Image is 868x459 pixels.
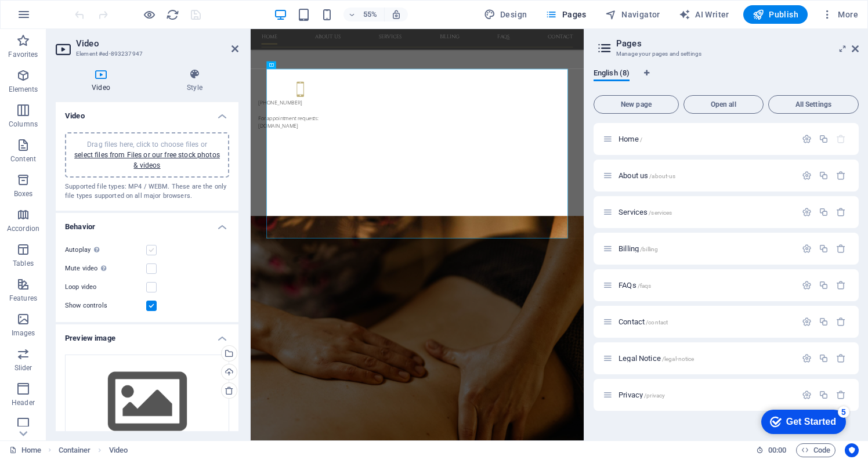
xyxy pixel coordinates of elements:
div: Duplicate [819,171,829,180]
div: Remove [836,244,846,254]
p: Content [10,154,36,164]
button: More [817,5,863,24]
div: Supported file types: MP4 / WEBM. These are the only file types supported on all major browsers. [65,182,229,201]
button: Code [796,443,836,457]
div: Get Started 5 items remaining, 0% complete [9,6,94,30]
span: 00 00 [768,443,786,457]
h4: Preview image [56,324,238,345]
div: Home/ [615,135,796,143]
p: Tables [13,259,34,268]
span: Open all [689,101,758,108]
span: Click to select. Double-click to edit [109,443,128,457]
button: Navigator [601,5,665,24]
div: Remove [836,317,846,327]
button: Open all [683,95,764,114]
p: Accordion [7,224,39,233]
button: Usercentrics [845,443,859,457]
span: : [776,446,778,454]
h4: Style [151,68,238,93]
span: /legal-notice [662,356,695,362]
p: Favorites [8,50,38,59]
span: More [822,9,858,20]
i: Reload page [166,8,179,21]
a: select files from Files or our free stock photos & videos [74,151,220,169]
div: Remove [836,171,846,180]
span: Click to open page [619,171,675,180]
span: Drag files here, click to choose files or [74,140,220,169]
div: About us/about-us [615,172,796,179]
div: Language Tabs [594,68,859,91]
span: Click to open page [619,208,672,216]
div: Settings [802,280,812,290]
span: /billing [640,246,658,252]
p: Features [9,294,37,303]
label: Loop video [65,280,146,294]
span: New page [599,101,674,108]
div: Legal Notice/legal-notice [615,355,796,362]
h4: Behavior [56,213,238,234]
div: Duplicate [819,353,829,363]
label: Show controls [65,299,146,313]
span: / [640,136,642,143]
div: Duplicate [819,207,829,217]
label: Autoplay [65,243,146,257]
h4: Video [56,68,151,93]
div: Settings [802,134,812,144]
div: Services/services [615,208,796,216]
button: New page [594,95,679,114]
span: Click to select. Double-click to edit [59,443,91,457]
nav: breadcrumb [59,443,128,457]
span: Click to open page [619,135,642,143]
span: /about-us [649,173,675,179]
div: Design (Ctrl+Alt+Y) [479,5,532,24]
p: Images [12,328,35,338]
h6: 55% [361,8,379,21]
span: Click to open page [619,391,665,399]
span: Pages [545,9,586,20]
button: Design [479,5,532,24]
div: Privacy/privacy [615,391,796,399]
button: AI Writer [674,5,734,24]
button: Pages [541,5,591,24]
div: Duplicate [819,244,829,254]
button: Publish [743,5,808,24]
span: AI Writer [679,9,729,20]
span: Click to open page [619,281,651,290]
div: Remove [836,207,846,217]
button: 55% [343,8,385,21]
span: Publish [753,9,798,20]
div: Remove [836,353,846,363]
p: Header [12,398,35,407]
div: Duplicate [819,317,829,327]
div: Duplicate [819,390,829,400]
div: Settings [802,207,812,217]
span: English (8) [594,66,630,82]
p: Elements [9,85,38,94]
span: Code [801,443,830,457]
div: FAQs/faqs [615,281,796,289]
p: Slider [15,363,32,373]
div: Settings [802,244,812,254]
div: Select files from the file manager, stock photos, or upload file(s) [65,355,229,450]
h4: Video [56,102,238,123]
span: Navigator [605,9,660,20]
button: All Settings [768,95,859,114]
span: /privacy [644,392,665,399]
span: Click to open page [619,244,658,253]
div: Get Started [34,13,84,23]
div: Remove [836,280,846,290]
div: 5 [86,2,97,14]
label: Mute video [65,262,146,276]
div: Duplicate [819,134,829,144]
h2: Pages [616,38,859,49]
span: /services [649,209,672,216]
div: Settings [802,317,812,327]
span: /faqs [638,283,652,289]
div: Settings [802,353,812,363]
div: The startpage cannot be deleted [836,134,846,144]
div: Remove [836,390,846,400]
h3: Element #ed-893237947 [76,49,215,59]
span: Click to open page [619,317,668,326]
div: Duplicate [819,280,829,290]
div: Contact/contact [615,318,796,326]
